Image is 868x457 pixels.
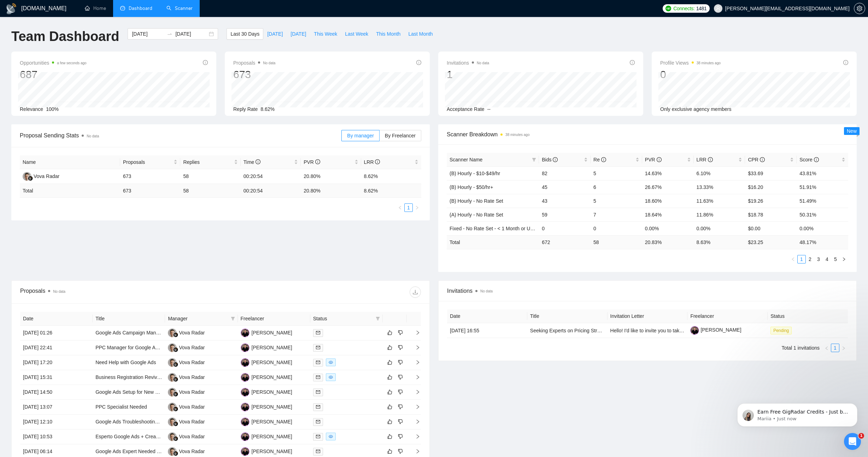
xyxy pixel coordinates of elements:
span: Scanner Breakdown [447,130,848,139]
td: 0 [539,221,591,235]
td: 8.62% [361,169,421,184]
span: like [387,389,392,395]
span: LRR [364,159,380,165]
div: [PERSON_NAME] [252,358,292,366]
span: dashboard [120,6,125,11]
img: JS [241,343,250,352]
div: 687 [20,68,87,81]
span: Acceptance Rate [447,106,485,112]
img: VR [168,447,177,456]
li: 4 [823,255,831,263]
iframe: Intercom notifications message [727,388,868,438]
a: VRVova Radar [168,404,205,409]
span: Reply Rate [233,106,258,112]
img: JS [241,328,250,337]
span: like [387,330,392,336]
span: 1 [858,433,864,439]
div: 673 [233,68,275,81]
span: like [387,449,392,454]
span: mail [316,331,320,335]
span: By Freelancer [385,133,416,138]
div: Vova Radar [34,172,59,180]
span: info-circle [843,60,848,65]
a: VRVova Radar [168,448,205,454]
span: mail [316,375,320,379]
span: info-circle [630,60,635,65]
a: Esperto Google Ads + Creazione Landing Page (Settore Legale / Business [GEOGRAPHIC_DATA]–[GEOGRAP... [95,434,368,439]
button: like [386,343,394,352]
td: 0.00% [642,221,694,235]
span: setting [854,6,865,11]
div: Vova Radar [179,403,205,411]
a: Google Ads Setup for New Website [95,389,173,395]
button: Last Week [341,28,372,40]
img: gigradar-bm.png [173,377,178,382]
a: JS[PERSON_NAME] [241,404,292,409]
a: VRVova Radar [168,359,205,365]
div: Vova Radar [179,418,205,426]
a: setting [854,6,865,11]
a: searchScanner [166,5,193,11]
span: info-circle [708,157,713,162]
td: 45 [539,180,591,194]
span: right [415,206,419,210]
button: like [386,403,394,411]
button: right [840,255,848,263]
a: VRVova Radar [168,433,205,439]
span: Re [593,157,606,162]
span: mail [316,390,320,394]
span: mail [316,434,320,439]
td: 51.49% [797,194,848,208]
span: dislike [398,360,403,365]
li: 1 [404,203,413,212]
a: JS[PERSON_NAME] [241,330,292,335]
span: Replies [183,158,232,166]
a: JS[PERSON_NAME] [241,359,292,365]
div: [PERSON_NAME] [252,403,292,411]
span: like [387,345,392,350]
span: info-circle [760,157,765,162]
button: dislike [396,358,405,367]
a: VRVova Radar [168,389,205,394]
a: JS[PERSON_NAME] [241,374,292,380]
button: dislike [396,388,405,396]
button: dislike [396,432,405,441]
img: gigradar-bm.png [173,347,178,352]
span: mail [316,420,320,424]
td: 11.63% [694,194,745,208]
div: Vova Radar [179,373,205,381]
a: Need Help with Google Ads [95,360,156,365]
td: 58 [180,184,240,198]
span: like [387,434,392,439]
div: Vova Radar [179,344,205,351]
img: gigradar-bm.png [28,176,33,181]
span: Scanner Name [450,157,482,162]
button: like [386,447,394,456]
a: Google Ads Campaign Management [95,330,175,336]
time: 38 minutes ago [697,61,721,65]
th: Replies [180,155,240,169]
span: dislike [398,389,403,395]
span: to [167,31,172,37]
a: VRVova Radar [23,173,59,179]
span: filter [374,313,381,324]
a: Google Ads Troubleshooting Expert Needed [95,419,192,425]
div: 1 [447,68,489,81]
span: Pending [770,327,792,334]
a: JS[PERSON_NAME] [241,448,292,454]
img: VR [23,172,31,181]
span: right [841,346,846,350]
span: Invitations [447,59,489,67]
td: 0.00% [797,221,848,235]
span: filter [532,158,536,162]
button: [DATE] [263,28,287,40]
td: 13.33% [694,180,745,194]
th: Proposals [120,155,180,169]
div: [PERSON_NAME] [252,388,292,396]
a: VRVova Radar [168,344,205,350]
img: gigradar-bm.png [173,406,178,411]
span: filter [376,316,380,321]
li: 2 [806,255,814,263]
div: 0 [660,68,721,81]
img: JS [241,447,250,456]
